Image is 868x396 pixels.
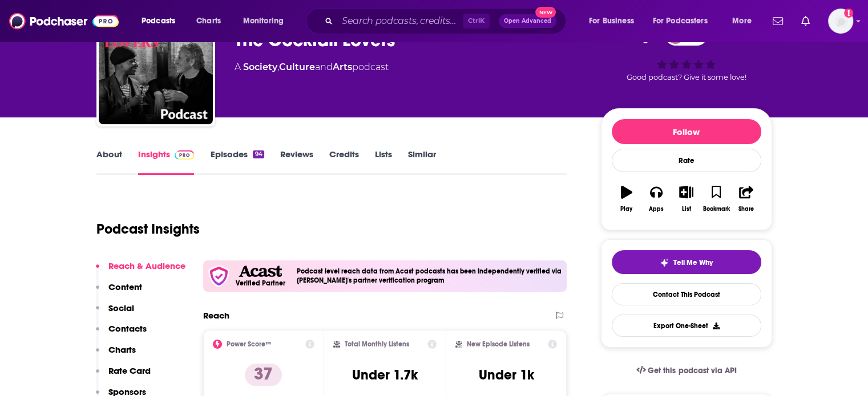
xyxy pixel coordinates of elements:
p: Charts [108,344,136,355]
img: verfied icon [208,265,230,287]
p: Reach & Audience [108,260,185,271]
a: Reviews [280,149,313,175]
h2: Total Monthly Listens [345,340,409,348]
span: Open Advanced [504,18,551,24]
div: Bookmark [703,206,729,213]
span: , [277,62,279,72]
div: Share [738,206,754,213]
span: Good podcast? Give it some love! [627,73,746,81]
a: Get this podcast via API [627,357,746,385]
button: Open AdvancedNew [499,14,556,28]
span: and [315,62,333,72]
h2: New Episode Listens [467,340,530,348]
p: Content [108,281,142,292]
a: Similar [408,149,436,175]
button: Show profile menu [828,9,853,34]
div: Play [620,206,632,213]
button: Charts [96,344,136,365]
button: Play [612,178,641,219]
span: For Podcasters [653,13,708,29]
button: Follow [612,119,761,144]
button: List [671,178,701,219]
p: Rate Card [108,365,151,376]
p: Contacts [108,323,147,334]
div: List [682,206,691,213]
span: Podcasts [142,13,175,29]
span: Ctrl K [463,14,490,28]
a: Lists [375,149,392,175]
div: Apps [649,206,664,213]
svg: Add a profile image [844,9,853,18]
span: Get this podcast via API [648,366,736,375]
button: Bookmark [701,178,731,219]
h4: Podcast level reach data from Acast podcasts has been independently verified via [PERSON_NAME]'s ... [297,267,563,284]
h2: Reach [203,310,229,321]
img: User Profile [828,9,853,34]
p: Social [108,303,134,313]
img: The Cocktail Lovers [99,10,213,124]
button: tell me why sparkleTell Me Why [612,250,761,274]
p: 37 [245,364,282,386]
h3: Under 1k [479,366,534,383]
button: Content [96,281,142,303]
button: Apps [641,178,671,219]
img: Podchaser Pro [175,150,195,160]
span: Monitoring [243,13,284,29]
a: Contact This Podcast [612,283,761,305]
button: Reach & Audience [96,260,185,281]
button: open menu [645,12,724,30]
input: Search podcasts, credits, & more... [337,12,463,30]
a: Show notifications dropdown [797,11,814,31]
button: Export One-Sheet [612,315,761,337]
a: Culture [279,62,315,72]
span: New [535,7,556,18]
a: InsightsPodchaser Pro [138,149,195,175]
div: verified Badge37Good podcast? Give it some love! [601,18,772,89]
img: Acast [239,266,282,277]
span: More [732,13,752,29]
button: open menu [235,12,298,30]
h3: Under 1.7k [352,366,418,383]
a: Arts [333,62,352,72]
div: Rate [612,149,761,172]
a: Show notifications dropdown [768,11,788,31]
h5: Verified Partner [236,280,285,287]
a: Charts [189,12,228,30]
button: open menu [581,12,648,30]
a: Society [243,62,277,72]
button: open menu [134,12,190,30]
a: About [96,149,122,175]
div: A podcast [235,60,389,74]
button: Rate Card [96,365,151,386]
button: open menu [724,12,766,30]
span: Tell Me Why [673,258,713,267]
button: Share [731,178,761,219]
button: Contacts [96,323,147,344]
img: tell me why sparkle [660,258,669,267]
button: Social [96,303,134,324]
h1: Podcast Insights [96,221,200,238]
img: Podchaser - Follow, Share and Rate Podcasts [9,10,119,32]
div: Search podcasts, credits, & more... [317,8,577,34]
span: Charts [196,13,221,29]
a: Credits [329,149,359,175]
span: For Business [589,13,634,29]
div: 94 [253,150,264,158]
a: Episodes94 [210,149,264,175]
h2: Power Score™ [227,340,271,348]
span: Logged in as MackenzieCollier [828,9,853,34]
